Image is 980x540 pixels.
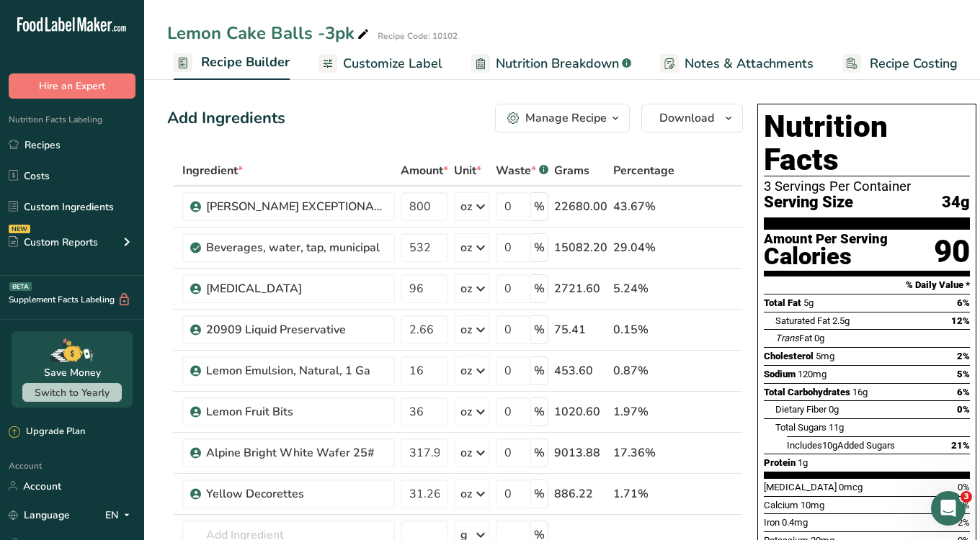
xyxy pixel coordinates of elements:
[613,444,674,462] div: 17.36%
[659,109,714,127] span: Download
[775,404,827,415] span: Dietary Fiber
[105,506,135,523] div: EN
[182,162,243,179] span: Ingredient
[206,485,386,503] div: Yellow Decorettes
[832,315,850,326] span: 2.5g
[613,162,674,179] span: Percentage
[9,425,85,439] div: Upgrade Plan
[460,444,472,462] div: oz
[454,162,481,179] span: Unit
[167,107,285,130] div: Add Ingredients
[460,198,472,215] div: oz
[775,315,830,326] span: Saturated Fat
[641,104,743,132] button: Download
[803,297,814,308] span: 5g
[782,517,808,528] span: 0.4mg
[764,246,888,267] div: Calories
[829,404,839,415] span: 0g
[554,485,607,503] div: 886.22
[206,321,386,338] div: 20909 Liquid Preservative
[9,282,32,291] div: BETA
[343,54,442,73] span: Customize Label
[460,280,472,297] div: oz
[798,369,827,379] span: 120mg
[471,48,631,80] a: Nutrition Breakdown
[201,53,290,72] span: Recipe Builder
[764,194,853,212] span: Serving Size
[839,482,863,492] span: 0mcg
[957,387,970,397] span: 6%
[764,233,888,246] div: Amount Per Serving
[496,162,548,179] div: Waste
[957,351,970,361] span: 2%
[870,54,958,73] span: Recipe Costing
[460,403,472,420] div: oz
[764,500,798,510] span: Calcium
[318,48,442,80] a: Customize Label
[660,48,814,80] a: Notes & Attachments
[957,404,970,415] span: 0%
[764,351,814,361] span: Cholesterol
[613,485,674,503] div: 1.71%
[401,162,448,179] span: Amount
[496,54,619,73] span: Nutrition Breakdown
[206,239,386,256] div: Beverages, water, tap, municipal
[613,280,674,297] div: 5.24%
[206,280,386,297] div: [MEDICAL_DATA]
[764,297,801,308] span: Total Fat
[787,440,895,451] span: Includes Added Sugars
[961,491,972,503] span: 3
[35,386,110,400] span: Switch to Yearly
[613,403,674,420] div: 1.97%
[554,403,607,420] div: 1020.60
[554,444,607,462] div: 9013.88
[613,198,674,215] div: 43.67%
[206,444,386,462] div: Alpine Bright White Wafer 25#
[957,297,970,308] span: 6%
[934,233,970,271] div: 90
[685,54,814,73] span: Notes & Attachments
[206,198,386,215] div: [PERSON_NAME] EXCEPTIONAL [PERSON_NAME] REQUEST WHITE CAKE MIX MB 50 LB
[801,500,824,510] span: 10mg
[931,491,966,526] iframe: Intercom live chat
[9,235,98,250] div: Custom Reports
[764,276,970,294] section: % Daily Value *
[798,457,808,468] span: 1g
[957,369,970,379] span: 5%
[554,321,607,338] div: 75.41
[816,351,834,361] span: 5mg
[206,362,386,379] div: Lemon Emulsion, Natural, 1 Ga
[554,362,607,379] div: 453.60
[775,422,827,433] span: Total Sugars
[167,20,372,46] div: Lemon Cake Balls -3pk
[829,422,844,433] span: 11g
[9,73,135,99] button: Hire an Expert
[764,457,796,468] span: Protein
[495,104,630,132] button: Manage Recipe
[460,239,472,256] div: oz
[554,280,607,297] div: 2721.60
[554,239,607,256] div: 15082.20
[460,485,472,503] div: oz
[852,387,868,397] span: 16g
[764,369,796,379] span: Sodium
[613,321,674,338] div: 0.15%
[554,198,607,215] div: 22680.00
[525,109,607,127] div: Manage Recipe
[554,162,589,179] span: Grams
[764,517,780,528] span: Iron
[9,225,30,233] div: NEW
[206,403,386,420] div: Lemon Fruit Bits
[958,482,970,492] span: 0%
[9,503,70,528] a: Language
[814,333,824,343] span: 0g
[764,482,837,492] span: [MEDICAL_DATA]
[775,333,799,343] i: Trans
[942,194,970,212] span: 34g
[764,110,970,176] h1: Nutrition Facts
[951,315,970,326] span: 12%
[22,383,122,402] button: Switch to Yearly
[378,30,458,42] div: Recipe Code: 10102
[174,46,290,81] a: Recipe Builder
[764,387,850,397] span: Total Carbohydrates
